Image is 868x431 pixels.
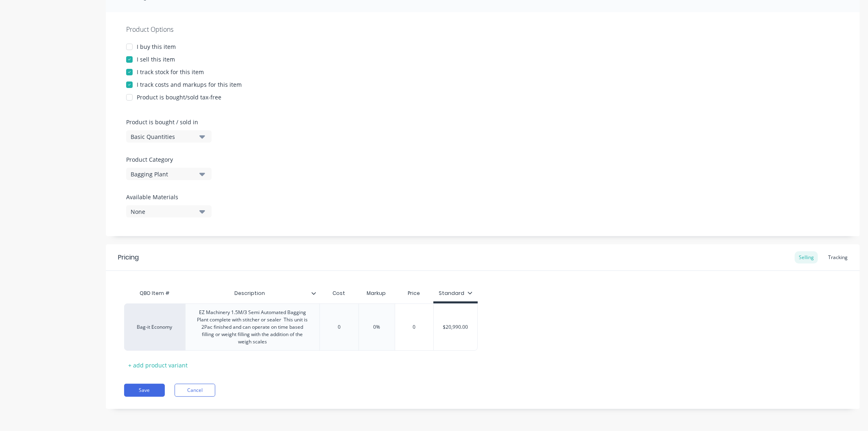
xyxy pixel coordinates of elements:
[185,283,315,303] div: Description
[185,285,319,301] div: Description
[319,317,359,337] div: 0
[126,118,208,126] label: Product is bought / sold in
[319,285,359,301] div: Cost
[131,207,196,216] div: None
[137,68,204,76] div: I track stock for this item
[359,285,395,301] div: Markup
[439,290,472,297] div: Standard
[126,168,212,180] button: Bagging Plant
[137,80,242,89] div: I track costs and markups for this item
[124,303,478,351] div: Bag-it EconomyEZ Machinery 1.5M/3 Semi Automated Bagging Plant complete with stitcher or sealer T...
[395,285,434,301] div: Price
[131,132,196,141] div: Basic Quantities
[118,253,139,262] div: Pricing
[137,55,175,64] div: I sell this item
[175,384,215,397] button: Cancel
[356,317,397,337] div: 0%
[795,251,818,264] div: Selling
[132,323,177,331] div: Bag-it Economy
[824,251,852,264] div: Tracking
[126,193,212,201] label: Available Materials
[434,317,477,337] div: $20,990.00
[126,155,208,164] label: Product Category
[126,130,212,143] button: Basic Quantities
[124,359,192,372] div: + add product variant
[137,93,221,101] div: Product is bought/sold tax-free
[126,24,840,34] div: Product Options
[189,307,316,347] div: EZ Machinery 1.5M/3 Semi Automated Bagging Plant complete with stitcher or sealer This unit is 2P...
[126,205,212,218] button: None
[394,317,435,337] div: 0
[137,42,176,51] div: I buy this item
[124,384,165,397] button: Save
[124,285,185,301] div: QBO Item #
[131,170,196,178] div: Bagging Plant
